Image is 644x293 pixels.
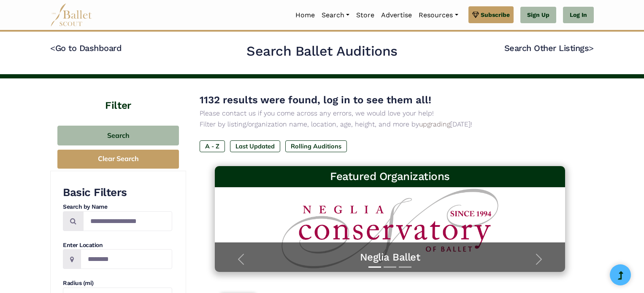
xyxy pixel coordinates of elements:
label: A - Z [200,140,225,152]
button: Search [57,126,179,145]
h2: Search Ballet Auditions [246,43,398,60]
label: Rolling Auditions [285,140,347,152]
h3: Featured Organizations [222,169,558,184]
a: Search [318,6,353,24]
a: Neglia Ballet [223,251,557,264]
h4: Search by Name [63,203,172,211]
a: Resources [415,6,461,24]
code: < [50,43,55,53]
a: Sign Up [520,7,556,24]
span: Subscribe [481,10,510,19]
h4: Radius (mi) [63,279,172,288]
a: Home [292,6,318,24]
p: Filter by listing/organization name, location, age, height, and more by [DATE]! [200,119,580,130]
h3: Basic Filters [63,185,172,200]
h4: Enter Location [63,241,172,250]
a: Search Other Listings> [504,43,594,53]
span: 1132 results were found, log in to see them all! [200,94,431,106]
input: Search by names... [83,211,172,231]
button: Slide 3 [399,262,411,272]
code: > [589,43,594,53]
input: Location [81,249,172,269]
a: Store [353,6,378,24]
a: Log In [563,7,594,24]
button: Slide 2 [384,262,396,272]
p: Please contact us if you come across any errors, we would love your help! [200,108,580,119]
a: <Go to Dashboard [50,43,122,53]
a: upgrading [419,120,450,128]
h4: Filter [50,78,186,113]
a: Advertise [378,6,415,24]
img: gem.svg [472,10,479,19]
button: Slide 1 [368,262,381,272]
a: Subscribe [468,6,514,23]
label: Last Updated [230,140,280,152]
button: Clear Search [57,150,179,169]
